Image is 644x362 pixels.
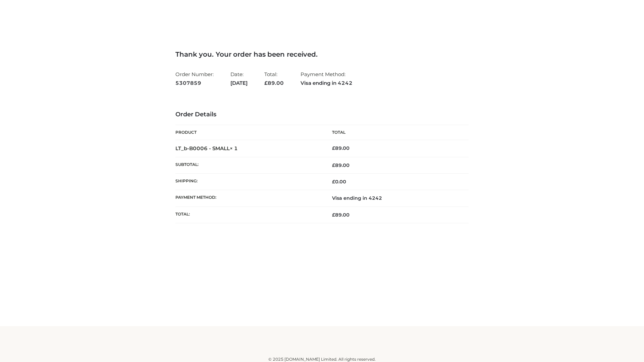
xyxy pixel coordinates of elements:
span: 89.00 [264,80,284,86]
li: Payment Method: [301,68,353,89]
h3: Order Details [175,111,469,118]
span: £ [332,145,335,151]
h3: Thank you. Your order has been received. [175,50,469,58]
li: Total: [264,68,284,89]
th: Total: [175,206,322,223]
strong: LT_b-B0006 - SMALL [175,145,238,152]
li: Date: [230,68,248,89]
th: Payment method: [175,190,322,206]
strong: × 1 [230,145,238,152]
span: £ [332,162,335,168]
bdi: 89.00 [332,145,350,151]
th: Shipping: [175,174,322,190]
strong: 5307859 [175,79,214,87]
span: £ [332,212,335,218]
th: Product [175,125,322,140]
span: £ [332,179,335,185]
li: Order Number: [175,68,214,89]
strong: Visa ending in 4242 [301,79,353,87]
span: 89.00 [332,162,350,168]
span: £ [264,80,268,86]
span: 89.00 [332,212,350,218]
td: Visa ending in 4242 [322,190,469,206]
th: Total [322,125,469,140]
strong: [DATE] [230,79,248,87]
bdi: 0.00 [332,179,346,185]
th: Subtotal: [175,157,322,173]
